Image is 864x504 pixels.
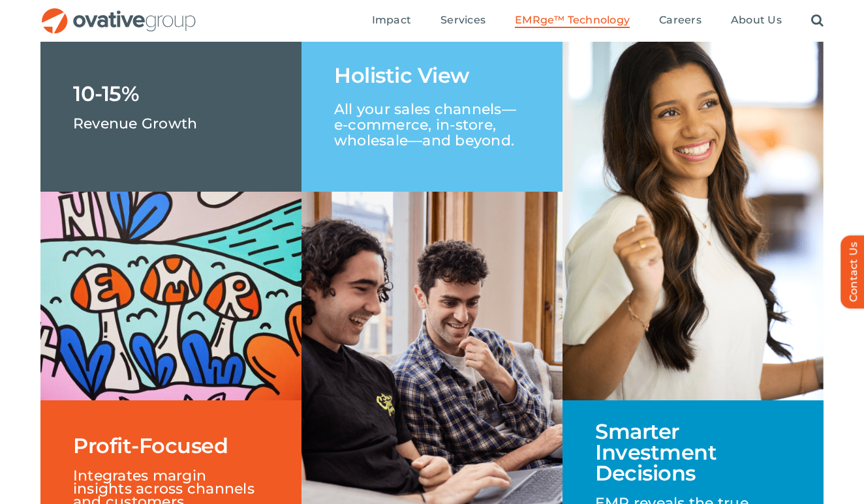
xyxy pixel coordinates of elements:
[334,65,469,86] h1: Holistic View
[440,14,486,27] span: Services
[659,14,702,27] span: Careers
[334,86,530,149] p: All your sales channels—e-commerce, in-store, wholesale—and beyond.
[40,7,197,19] a: OG_Full_horizontal_RGB
[372,14,411,28] a: Impact
[731,14,782,28] a: About Us
[440,14,486,28] a: Services
[515,14,630,27] span: EMRge™ Technology
[73,83,139,104] h1: 10-15%
[372,14,411,27] span: Impact
[731,14,782,27] span: About Us
[595,421,791,484] h1: Smarter Investment Decisions
[40,192,301,400] img: EMR – Grid 1
[563,35,824,400] img: Revenue Collage – Right
[73,436,228,456] h1: Profit-Focused
[659,14,702,28] a: Careers
[515,14,630,28] a: EMRge™ Technology
[811,14,824,28] a: Search
[73,104,197,130] p: Revenue Growth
